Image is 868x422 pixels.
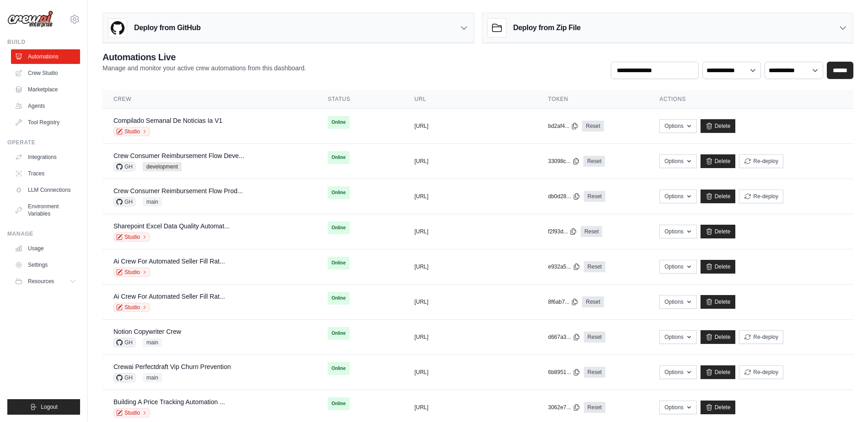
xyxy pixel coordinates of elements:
[581,226,602,237] a: Reset
[102,63,306,73] p: Manage and monitor your active crew automations from this dashboard.
[143,197,162,206] span: main
[584,261,605,272] a: Reset
[659,119,696,133] button: Options
[113,162,135,171] span: GH
[701,330,736,344] a: Delete
[328,222,349,234] span: Online
[113,152,244,159] a: Crew Consumer Reimbursement Flow Deve...
[113,127,150,136] a: Studio
[659,295,696,309] button: Options
[584,332,605,343] a: Reset
[582,296,604,307] a: Reset
[328,257,349,269] span: Online
[739,330,783,344] button: Re-deploy
[11,241,80,256] a: Usage
[739,154,783,168] button: Re-deploy
[7,38,80,46] div: Build
[113,398,225,406] a: Building A Price Tracking Automation ...
[584,191,605,202] a: Reset
[28,278,54,285] span: Resources
[11,166,80,181] a: Traces
[328,292,349,305] span: Online
[548,228,577,235] button: f2f93d...
[701,225,736,238] a: Delete
[113,303,150,312] a: Studio
[584,367,605,378] a: Reset
[7,139,80,146] div: Operate
[113,338,135,347] span: GH
[701,119,736,133] a: Delete
[113,222,230,230] a: Sharepoint Excel Data Quality Automat...
[11,115,80,130] a: Tool Registry
[548,263,580,270] button: e932a5...
[11,183,80,197] a: LLM Connections
[113,258,225,265] a: Ai Crew For Automated Seller Fill Rat...
[317,90,403,109] th: Status
[659,401,696,414] button: Options
[102,51,306,63] h2: Automations Live
[328,116,349,129] span: Online
[7,11,53,28] img: Logo
[11,150,80,164] a: Integrations
[134,22,200,33] h3: Deploy from GitHub
[548,193,580,200] button: db0d28...
[701,154,736,168] a: Delete
[11,274,80,289] button: Resources
[659,225,696,238] button: Options
[659,154,696,168] button: Options
[659,190,696,203] button: Options
[113,187,243,195] a: Crew Consumer Reimbursement Flow Prod...
[7,399,80,415] button: Logout
[143,162,182,171] span: development
[701,295,736,309] a: Delete
[11,49,80,64] a: Automations
[548,298,579,306] button: 8f6ab7...
[113,363,231,370] a: Crewai Perfectdraft Vip Churn Prevention
[108,19,127,37] img: GitHub Logo
[113,117,222,124] a: Compilado Semanal De Noticias Ia V1
[328,151,349,164] span: Online
[548,333,580,341] button: d667a3...
[701,365,736,379] a: Delete
[328,186,349,199] span: Online
[739,365,783,379] button: Re-deploy
[548,369,580,376] button: 6b8951...
[113,293,225,300] a: Ai Crew For Automated Seller Fill Rat...
[11,99,80,113] a: Agents
[548,158,580,165] button: 33098c...
[7,230,80,237] div: Manage
[113,232,150,242] a: Studio
[404,90,537,109] th: URL
[659,365,696,379] button: Options
[328,327,349,340] span: Online
[648,90,853,109] th: Actions
[113,408,150,417] a: Studio
[537,90,649,109] th: Token
[548,122,579,130] button: bd2af4...
[41,403,58,411] span: Logout
[113,197,135,206] span: GH
[583,156,605,167] a: Reset
[701,260,736,274] a: Delete
[701,190,736,203] a: Delete
[582,121,604,132] a: Reset
[328,362,349,375] span: Online
[11,66,80,80] a: Crew Studio
[143,373,162,382] span: main
[143,338,162,347] span: main
[102,90,317,109] th: Crew
[113,328,181,335] a: Notion Copywriter Crew
[11,199,80,221] a: Environment Variables
[548,404,580,411] button: 3062e7...
[513,22,581,33] h3: Deploy from Zip File
[659,330,696,344] button: Options
[739,190,783,203] button: Re-deploy
[584,402,605,413] a: Reset
[11,82,80,97] a: Marketplace
[701,401,736,414] a: Delete
[113,268,150,277] a: Studio
[328,397,349,410] span: Online
[659,260,696,274] button: Options
[11,258,80,272] a: Settings
[113,373,135,382] span: GH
